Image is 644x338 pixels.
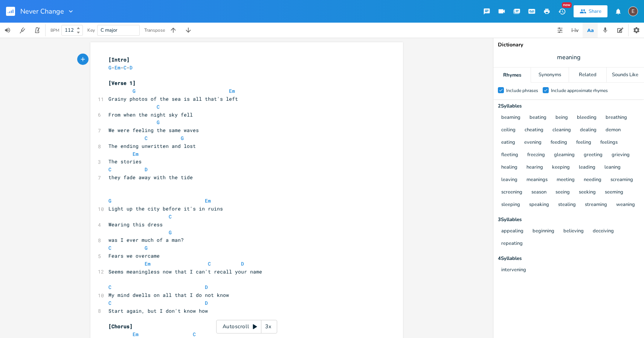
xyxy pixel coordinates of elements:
[133,331,139,338] span: Em
[229,88,235,94] span: Em
[554,152,575,158] button: gleaming
[574,5,607,17] button: Share
[610,177,633,183] button: screaming
[133,151,139,157] span: Em
[108,80,136,86] span: [Verse 1]
[589,8,601,15] div: Share
[527,152,545,158] button: freezing
[145,135,148,141] span: C
[144,28,165,32] div: Transpose
[551,140,567,146] button: feeding
[506,88,538,93] div: Include phrases
[108,95,238,102] span: Grainy photos of the sea is all that's left
[157,119,160,126] span: G
[554,5,569,18] button: New
[501,164,517,171] button: healing
[108,307,208,314] span: Start again, but I don't know how
[108,323,133,330] span: [Chorus]
[124,64,127,71] span: C
[157,103,160,110] span: C
[108,244,111,251] span: C
[114,64,121,71] span: Em
[169,229,172,236] span: G
[605,189,623,196] button: seeming
[108,143,196,149] span: The ending unwritten and lost
[531,68,568,83] div: Synonyms
[526,177,548,183] button: meanings
[108,268,262,275] span: Seems meaningless now that I can't recall your name
[87,28,95,32] div: Key
[501,228,523,235] button: appealing
[108,127,199,134] span: We were feeling the same waves
[20,8,64,15] span: Never Change
[606,115,627,121] button: breathing
[600,140,618,146] button: feelings
[501,140,515,146] button: eating
[533,228,554,235] button: beginning
[501,152,518,158] button: fleeting
[530,115,546,121] button: beating
[612,152,630,158] button: grieving
[529,202,549,208] button: speaking
[493,68,531,83] div: Rhymes
[531,189,546,196] button: season
[524,140,542,146] button: evening
[555,115,568,121] button: being
[133,88,136,94] span: G
[593,228,614,235] button: deceiving
[145,260,151,267] span: Em
[628,6,638,16] div: edward
[101,27,118,34] span: C major
[108,197,111,204] span: G
[261,320,275,333] div: 3x
[108,166,111,173] span: C
[108,56,130,63] span: [Intro]
[501,127,516,134] button: ceiling
[606,127,621,134] button: demon
[108,174,193,181] span: they fade away with the tide
[501,202,520,208] button: sleeping
[557,53,580,62] span: meaning
[616,202,635,208] button: weaning
[208,260,211,267] span: C
[501,241,523,247] button: repeating
[181,135,184,141] span: G
[216,320,277,333] div: Autoscroll
[108,111,202,118] span: From when the night sky fell
[498,256,639,261] div: 4 Syllable s
[557,177,575,183] button: meeting
[525,127,543,134] button: cheating
[108,300,111,306] span: C
[563,228,584,235] button: believing
[584,152,603,158] button: greeting
[193,331,196,338] span: C
[205,284,208,290] span: D
[562,2,572,8] div: New
[108,292,229,298] span: My mind dwells on all that I do not know
[628,3,638,20] button: E
[205,300,208,306] span: D
[108,64,133,71] span: - - -
[108,221,163,228] span: Wearing this dress
[501,267,526,273] button: intervening
[579,189,596,196] button: seeking
[584,177,601,183] button: needing
[501,189,522,196] button: screening
[579,164,595,171] button: leading
[108,252,160,259] span: Fears we overcame
[569,68,606,83] div: Related
[576,140,591,146] button: feeling
[607,68,644,83] div: Sounds Like
[205,197,211,204] span: Em
[498,217,639,222] div: 3 Syllable s
[108,284,111,290] span: C
[552,127,571,134] button: cleaning
[108,237,184,243] span: was I ever much of a man?
[501,177,517,183] button: leaving
[552,164,570,171] button: keeping
[108,64,111,71] span: G
[501,115,520,121] button: beaming
[577,115,597,121] button: bleeding
[169,213,172,220] span: C
[145,166,148,173] span: D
